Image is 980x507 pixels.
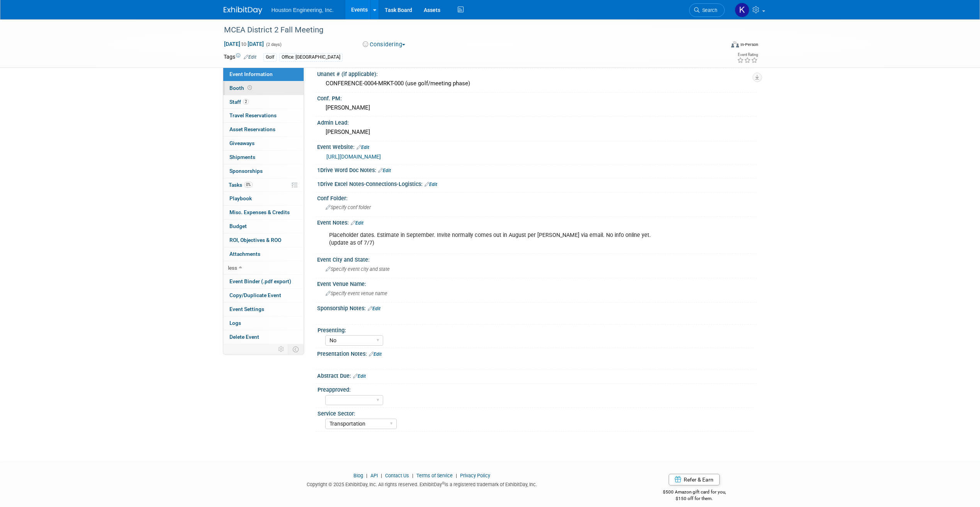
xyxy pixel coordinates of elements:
[737,53,758,57] div: Event Rating
[229,292,281,298] span: Copy/Duplicate Event
[318,324,753,334] div: Presenting:
[317,178,757,188] div: 1Drive Excel Notes-Connections-Logistics:
[224,7,262,14] img: ExhibitDay
[735,3,749,17] img: Kendra Jensen
[229,85,253,91] span: Booth
[369,352,382,357] a: Edit
[460,473,490,478] a: Privacy Policy
[265,42,282,47] span: (2 days)
[263,53,277,61] div: Golf
[229,209,290,215] span: Misc. Expenses & Credits
[229,154,255,160] span: Shipments
[223,81,304,95] a: Booth
[224,479,621,488] div: Copyright © 2025 ExhibitDay, Inc. All rights reserved. ExhibitDay is a registered trademark of Ex...
[689,3,725,17] a: Search
[229,251,260,257] span: Attachments
[275,344,288,354] td: Personalize Event Tab Strip
[229,126,275,132] span: Asset Reservations
[317,303,757,313] div: Sponsorship Notes:
[223,261,304,275] a: less
[385,473,409,478] a: Contact Us
[229,278,291,284] span: Event Binder (.pdf export)
[632,495,757,502] div: $150 off for them.
[351,220,363,226] a: Edit
[229,334,259,340] span: Delete Event
[229,320,241,326] span: Logs
[323,102,751,114] div: [PERSON_NAME]
[223,247,304,261] a: Attachments
[229,182,253,188] span: Tasks
[740,42,758,47] div: In-Person
[326,291,387,296] span: Specify event venue name
[223,68,304,81] a: Event Information
[357,145,369,150] a: Edit
[416,473,453,478] a: Terms of Service
[731,41,739,47] img: Format-Inperson.png
[229,99,249,105] span: Staff
[326,204,371,210] span: Specify conf folder
[410,473,415,478] span: |
[368,306,380,311] a: Edit
[229,195,252,201] span: Playbook
[288,344,304,354] td: Toggle Event Tabs
[223,178,304,192] a: Tasks0%
[317,117,757,127] div: Admin Lead:
[229,306,264,312] span: Event Settings
[272,7,334,13] span: Houston Engineering, Inc.
[317,254,757,264] div: Event City and State:
[223,233,304,247] a: ROI, Objectives & ROO
[223,123,304,136] a: Asset Reservations
[324,228,672,251] div: Placeholder dates. Estimate in September. Invite normally comes out in August per [PERSON_NAME] v...
[700,7,717,13] span: Search
[323,126,751,138] div: [PERSON_NAME]
[229,223,247,229] span: Budget
[223,220,304,233] a: Budget
[317,348,757,358] div: Presentation Notes:
[378,168,391,173] a: Edit
[223,289,304,302] a: Copy/Duplicate Event
[224,53,256,62] td: Tags
[317,141,757,151] div: Event Website:
[442,481,445,485] sup: ®
[223,164,304,178] a: Sponsorships
[317,278,757,288] div: Event Venue Name:
[353,373,366,379] a: Edit
[679,40,759,52] div: Event Format
[223,303,304,316] a: Event Settings
[229,168,263,174] span: Sponsorships
[364,473,369,478] span: |
[229,112,277,118] span: Travel Reservations
[229,237,281,243] span: ROI, Objectives & ROO
[223,95,304,109] a: Staff2
[224,41,264,47] span: [DATE] [DATE]
[229,71,273,77] span: Event Information
[632,484,757,502] div: $500 Amazon gift card for you,
[246,85,253,91] span: Booth not reserved yet
[318,408,753,417] div: Service Sector:
[223,275,304,288] a: Event Binder (.pdf export)
[228,265,237,271] span: less
[323,78,751,90] div: CONFERENCE-0004-MRKT-000 (use golf/meeting phase)
[317,193,757,202] div: Conf Folder:
[223,192,304,205] a: Playbook
[317,93,757,102] div: Conf. PM:
[317,164,757,174] div: 1Drive Word Doc Notes:
[317,370,757,380] div: Abstract Due:
[425,182,437,187] a: Edit
[370,473,378,478] a: API
[317,68,757,78] div: Unanet # (if applicable):
[279,53,343,61] div: Office: [GEOGRAPHIC_DATA]
[223,316,304,330] a: Logs
[318,384,753,394] div: Preapproved:
[221,23,713,37] div: MCEA District 2 Fall Meeting
[326,266,390,272] span: Specify event city and state
[244,182,253,188] span: 0%
[360,41,408,49] button: Considering
[223,150,304,164] a: Shipments
[229,140,255,146] span: Giveaways
[317,217,757,227] div: Event Notes:
[243,99,249,105] span: 2
[379,473,384,478] span: |
[223,206,304,219] a: Misc. Expenses & Credits
[223,330,304,344] a: Delete Event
